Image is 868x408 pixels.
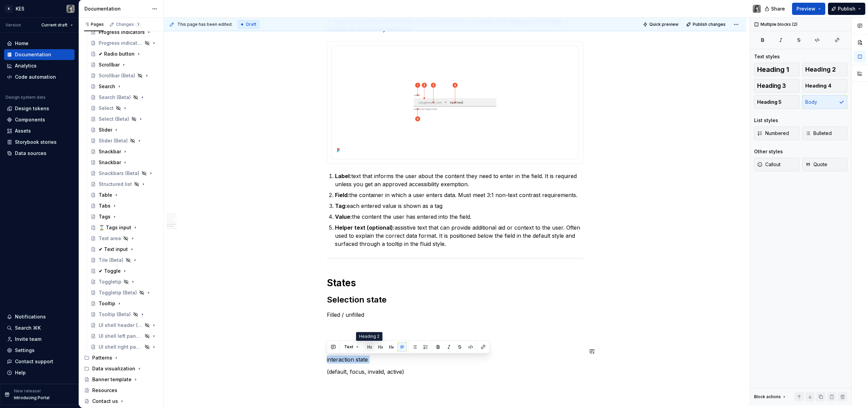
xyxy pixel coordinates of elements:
[99,322,142,329] div: UI shell header (Planned)
[81,374,161,385] a: Banner template
[4,125,75,136] a: Assets
[99,344,142,350] div: UI shell right panel (Planned)
[99,105,114,112] div: Select
[88,103,161,114] a: Select
[754,63,800,76] button: Heading 1
[754,394,781,400] div: Block actions
[754,148,783,155] div: Other styles
[335,202,347,209] strong: Tag:
[4,311,75,322] button: Notifications
[754,158,800,171] button: Callout
[81,352,161,363] div: Patterns
[649,22,678,27] span: Quick preview
[38,20,76,30] button: Current draft
[88,190,161,200] a: Table
[754,127,800,140] button: Numbered
[92,365,135,372] div: Data visualization
[1,1,77,16] button: KKESKatarzyna Tomżyńska
[99,159,121,166] div: Snackbar
[335,172,583,188] p: text that informs the user about the content they need to enter in the field. It is required unle...
[15,347,35,354] div: Settings
[88,287,161,298] a: Toggletip (Beta)
[5,95,45,100] div: Design system data
[88,168,161,179] a: Snackbars (Beta)
[15,336,41,343] div: Invite team
[805,130,832,137] span: Bulleted
[88,59,161,70] a: Scrollbar
[15,150,46,157] div: Data sources
[99,213,111,220] div: Tags
[81,385,161,396] a: Resources
[4,49,75,60] a: Documentation
[4,38,75,49] a: Home
[84,22,104,27] div: Pages
[88,157,161,168] a: Snackbar
[99,235,121,242] div: Text area
[327,294,583,305] h2: Selection state
[99,40,142,46] div: Progress indicator (Beta)
[757,82,786,89] span: Heading 3
[15,116,45,123] div: Components
[92,398,118,405] div: Contact us
[335,224,395,231] strong: Helper text (optional):
[4,345,75,356] a: Settings
[327,368,583,376] p: (default, focus, invalid, active)
[88,342,161,352] a: UI shell right panel (Planned)
[99,170,139,177] div: Snackbars (Beta)
[81,363,161,374] div: Data visualization
[4,334,75,345] a: Invite team
[344,344,353,350] span: Text
[4,137,75,148] a: Storybook stories
[88,179,161,190] a: Structured list
[135,22,141,27] span: 1
[327,311,583,319] p: Filled / unfilled
[805,82,831,89] span: Heading 4
[754,95,800,109] button: Heading 5
[802,127,848,140] button: Bulleted
[88,70,161,81] a: Scrollbar (Beta)
[88,309,161,320] a: Tooltip (Beta)
[88,124,161,135] a: Slider
[4,148,75,159] a: Data sources
[92,376,132,383] div: Banner template
[356,332,382,341] div: Heading 2
[4,367,75,378] button: Help
[99,72,135,79] div: Scrollbar (Beta)
[88,92,161,103] a: Search (Beta)
[796,5,815,12] span: Preview
[99,268,121,274] div: ✔ Toggle
[88,276,161,287] a: Toggletip
[838,5,855,12] span: Publish
[15,105,49,112] div: Design tokens
[88,211,161,222] a: Tags
[88,320,161,331] a: UI shell header (Planned)
[88,27,161,38] a: Progress indicators
[335,224,583,248] p: assistive text that can provide additional aid or context to the user. Often used to explain the ...
[754,392,787,402] div: Block actions
[15,369,26,376] div: Help
[88,222,161,233] a: ⌛ Tags input
[15,128,31,134] div: Assets
[335,202,583,210] p: each entered value is shown as a tag
[771,5,785,12] span: Share
[99,181,132,188] div: Structured list
[335,192,349,198] strong: Field:
[4,323,75,333] button: Search ⌘K
[116,22,141,27] div: Changes
[335,213,583,221] p: the content the user has entered into the field.
[335,173,351,179] strong: Label:
[41,22,67,28] span: Current draft
[99,257,123,264] div: Tile (Beta)
[802,63,848,76] button: Heading 2
[757,99,782,105] span: Heading 5
[99,333,142,339] div: UI shell left panel (Planned)
[99,116,129,122] div: Select (Beta)
[99,127,112,133] div: Slider
[802,158,848,171] button: Quote
[88,135,161,146] a: Slider (Beta)
[177,22,233,27] span: This page has been edited.
[99,29,145,36] div: Progress indicators
[757,161,781,168] span: Callout
[4,72,75,82] a: Code automation
[88,266,161,276] a: ✔ Toggle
